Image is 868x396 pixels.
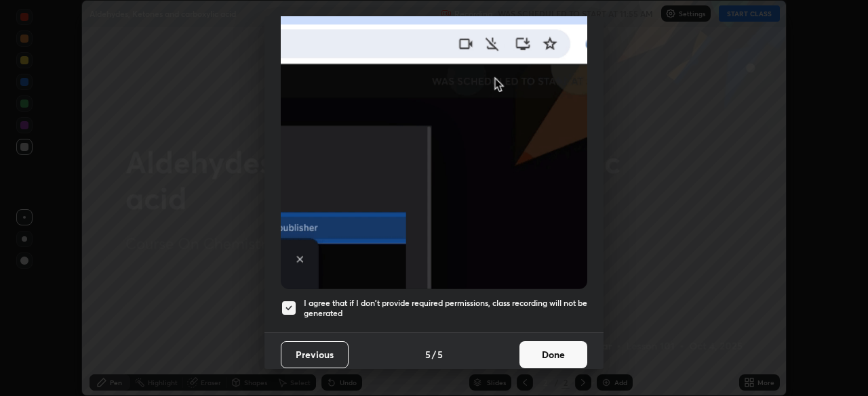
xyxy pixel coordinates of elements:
[432,347,436,361] h4: /
[304,298,587,319] h5: I agree that if I don't provide required permissions, class recording will not be generated
[437,347,443,361] h4: 5
[281,341,349,368] button: Previous
[519,341,587,368] button: Done
[425,347,431,361] h4: 5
